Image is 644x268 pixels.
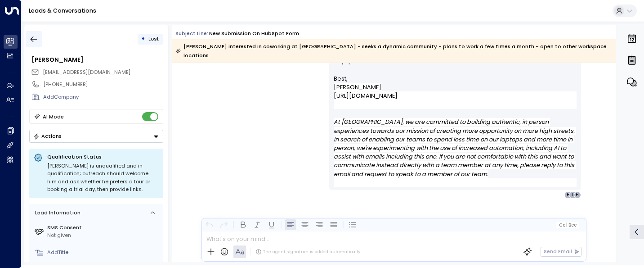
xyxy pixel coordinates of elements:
label: SMS Consent [47,224,160,232]
a: [URL][DOMAIN_NAME] [334,91,398,100]
span: markharper007@gmail.com [43,68,130,76]
div: • [141,32,145,45]
div: [PHONE_NUMBER] [43,81,163,88]
div: New submission on HubSpot Form [209,30,299,37]
div: Not given [47,232,160,239]
div: AddCompany [43,93,163,101]
span: Best, [334,74,348,83]
div: H [564,191,572,199]
button: Actions [29,130,163,143]
div: [PERSON_NAME] is unqualified and in qualification; outreach should welcome him and ask whether he... [47,162,159,194]
div: 1 [569,191,576,199]
span: [PERSON_NAME] [334,83,381,91]
em: At [GEOGRAPHIC_DATA], we are committed to building authentic, in person experiences towards our m... [334,118,576,177]
button: Cc|Bcc [556,222,579,228]
a: Leads & Conversations [29,7,96,14]
span: Cc Bcc [559,223,577,227]
div: Button group with a nested menu [29,130,163,143]
div: AI Mode [43,112,64,121]
button: Undo [204,219,215,230]
div: The agent signature is added automatically [255,249,360,255]
p: Qualification Status [47,153,159,160]
div: H [574,191,581,199]
span: | [566,223,568,227]
div: [PERSON_NAME] [31,55,163,64]
div: [PERSON_NAME] interested in coworking at [GEOGRAPHIC_DATA] - seeks a dynamic community - plans to... [175,42,612,60]
div: Actions [33,133,62,139]
span: Subject Line: [175,30,208,37]
div: AddTitle [47,249,160,256]
span: [EMAIL_ADDRESS][DOMAIN_NAME] [43,68,130,76]
span: Lost [148,35,159,42]
button: Redo [219,219,229,230]
div: Lead Information [32,209,80,217]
